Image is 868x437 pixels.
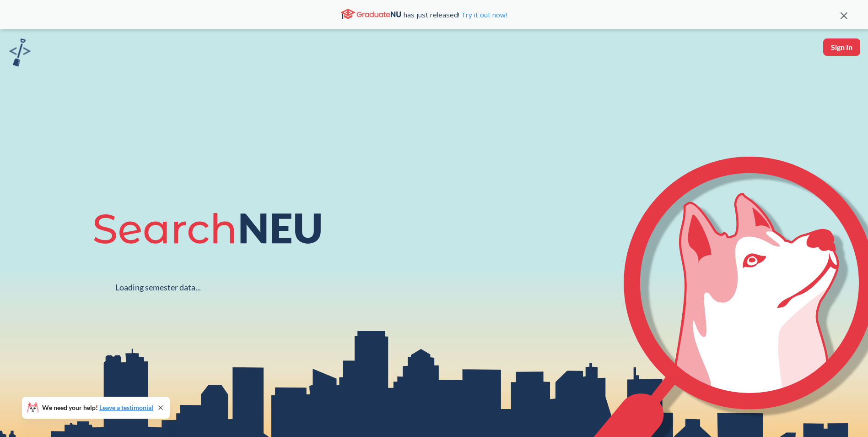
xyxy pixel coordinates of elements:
[42,404,153,411] span: We need your help!
[115,282,201,293] div: Loading semester data...
[9,38,31,69] a: sandbox logo
[823,38,860,56] button: Sign In
[9,38,31,66] img: sandbox logo
[404,10,507,20] span: has just released!
[459,10,507,19] a: Try it out now!
[99,404,153,411] a: Leave a testimonial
